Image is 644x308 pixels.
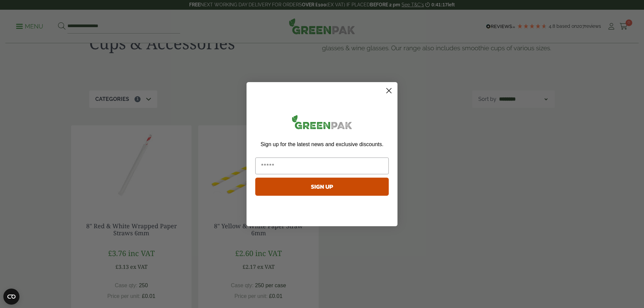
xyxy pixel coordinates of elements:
button: SIGN UP [255,178,389,196]
span: Sign up for the latest news and exclusive discounts. [261,141,383,147]
input: Email [255,158,389,174]
button: Open CMP widget [3,289,19,305]
img: greenpak_logo [255,112,389,135]
button: Close dialog [383,85,395,97]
